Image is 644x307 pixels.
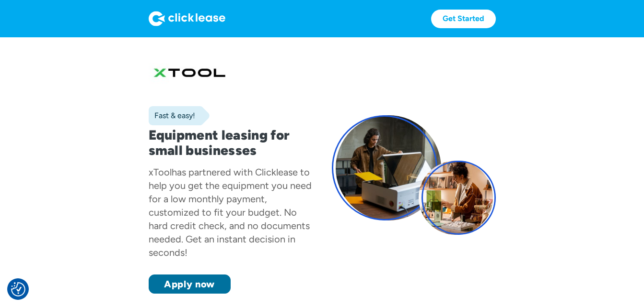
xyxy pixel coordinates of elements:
[11,282,25,296] img: Revisit consent button
[11,282,25,296] button: Consent Preferences
[149,166,312,258] div: has partnered with Clicklease to help you get the equipment you need for a low monthly payment, c...
[149,127,313,158] h1: Equipment leasing for small businesses
[149,274,231,294] a: Apply now
[149,11,225,26] img: Logo
[149,111,195,121] div: Fast & easy!
[431,10,496,28] a: Get Started
[149,166,172,178] div: xTool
